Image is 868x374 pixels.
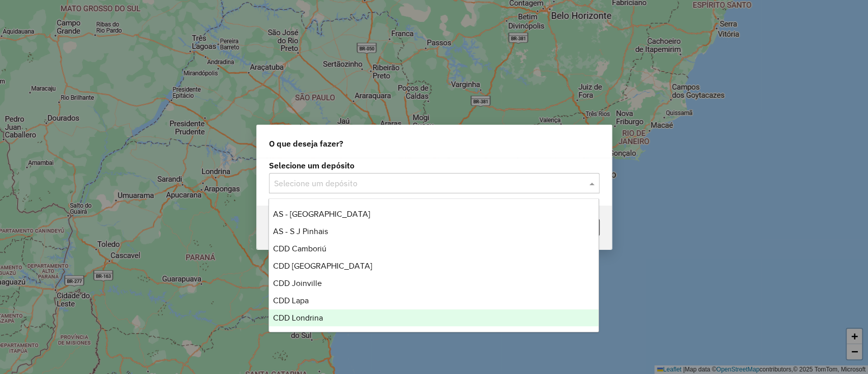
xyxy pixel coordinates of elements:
[268,198,599,332] ng-dropdown-panel: Options list
[273,227,328,236] span: AS - S J Pinhais
[269,159,600,171] label: Selecione um depósito
[273,296,309,305] span: CDD Lapa
[273,244,326,253] span: CDD Camboriú
[273,279,322,287] span: CDD Joinville
[269,137,343,150] span: O que deseja fazer?
[273,262,372,270] span: CDD [GEOGRAPHIC_DATA]
[273,210,370,218] span: AS - [GEOGRAPHIC_DATA]
[273,313,323,322] span: CDD Londrina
